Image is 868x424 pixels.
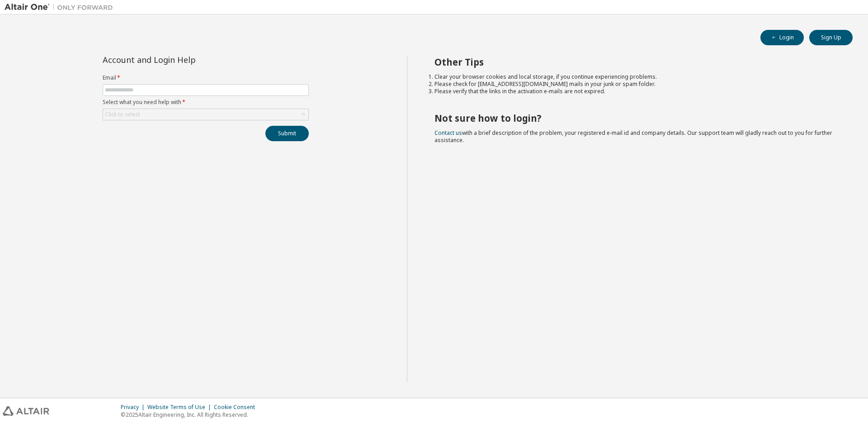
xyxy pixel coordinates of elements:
img: Altair One [5,3,118,12]
label: Select what you need help with [103,99,309,106]
button: Submit [265,126,309,141]
div: Account and Login Help [103,56,268,63]
li: Clear your browser cookies and local storage, if you continue experiencing problems. [434,73,837,81]
img: altair_logo.svg [3,406,49,416]
a: Contact us [434,129,462,137]
li: Please verify that the links in the activation e-mails are not expired. [434,88,837,95]
div: Click to select [105,111,140,118]
div: Website Terms of Use [147,404,214,411]
div: Cookie Consent [214,404,260,411]
li: Please check for [EMAIL_ADDRESS][DOMAIN_NAME] mails in your junk or spam folder. [434,81,837,88]
p: © 2025 Altair Engineering, Inc. All Rights Reserved. [121,411,260,419]
h2: Other Tips [434,56,837,68]
label: Email [103,74,309,81]
button: Login [760,30,804,45]
span: with a brief description of the problem, your registered e-mail id and company details. Our suppo... [434,129,832,144]
div: Privacy [121,404,147,411]
h2: Not sure how to login? [434,112,837,124]
button: Sign Up [809,30,853,45]
div: Click to select [103,109,308,120]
